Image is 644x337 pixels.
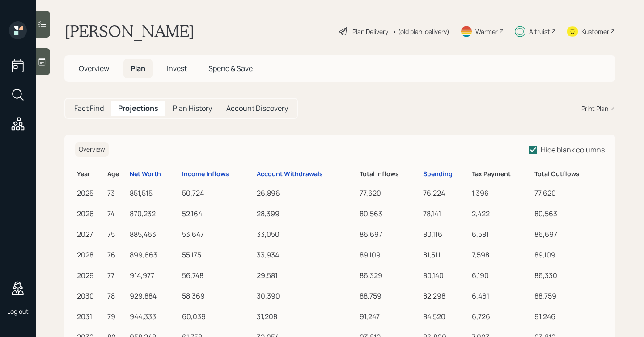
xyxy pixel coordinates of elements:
[130,208,178,219] div: 870,232
[534,229,603,240] div: 86,697
[534,188,603,198] div: 77,620
[529,27,550,36] div: Altruist
[107,291,126,301] div: 78
[107,188,126,198] div: 73
[208,63,253,73] span: Spend & Save
[534,311,603,322] div: 91,246
[360,270,419,281] div: 86,329
[130,311,178,322] div: 944,333
[173,104,212,113] h5: Plan History
[423,229,468,240] div: 80,116
[79,145,105,153] span: Overview
[131,63,145,73] span: Plan
[475,27,498,36] div: Warmer
[130,229,178,240] div: 885,463
[130,270,178,281] div: 914,977
[77,291,104,301] div: 2030
[107,208,126,219] div: 74
[360,188,419,198] div: 77,620
[257,208,356,219] div: 28,399
[107,311,126,322] div: 79
[182,208,253,219] div: 52,164
[360,249,419,260] div: 89,109
[182,270,253,281] div: 56,748
[77,249,104,260] div: 2028
[257,170,323,178] div: Account Withdrawals
[257,188,356,198] div: 26,896
[423,170,453,178] div: Spending
[64,21,195,41] h1: [PERSON_NAME]
[130,170,161,178] div: Net Worth
[257,229,356,240] div: 33,050
[360,229,419,240] div: 86,697
[534,170,603,178] h6: Total Outflows
[257,270,356,281] div: 29,581
[182,249,253,260] div: 55,175
[472,188,531,198] div: 1,396
[107,270,126,281] div: 77
[360,311,419,322] div: 91,247
[423,270,468,281] div: 80,140
[167,63,187,73] span: Invest
[74,104,104,113] h5: Fact Find
[534,291,603,301] div: 88,759
[77,229,104,240] div: 2027
[257,311,356,322] div: 31,208
[257,249,356,260] div: 33,934
[423,291,468,301] div: 82,298
[472,170,531,178] h6: Tax Payment
[77,170,104,178] h6: Year
[472,270,531,281] div: 6,190
[360,291,419,301] div: 88,759
[360,208,419,219] div: 80,563
[472,208,531,219] div: 2,422
[257,291,356,301] div: 30,390
[534,208,603,219] div: 80,563
[182,291,253,301] div: 58,369
[130,188,178,198] div: 851,515
[472,291,531,301] div: 6,461
[534,270,603,281] div: 86,330
[534,249,603,260] div: 89,109
[393,27,449,36] div: • (old plan-delivery)
[529,145,605,155] label: Hide blank columns
[226,104,288,113] h5: Account Discovery
[182,170,229,178] div: Income Inflows
[182,311,253,322] div: 60,039
[77,208,104,219] div: 2026
[77,270,104,281] div: 2029
[360,170,419,178] h6: Total Inflows
[581,104,608,113] div: Print Plan
[423,188,468,198] div: 76,224
[77,188,104,198] div: 2025
[79,63,109,73] span: Overview
[581,27,609,36] div: Kustomer
[352,27,388,36] div: Plan Delivery
[130,291,178,301] div: 929,884
[472,311,531,322] div: 6,726
[107,170,126,178] h6: Age
[182,188,253,198] div: 50,724
[472,229,531,240] div: 6,581
[7,307,29,316] div: Log out
[77,311,104,322] div: 2031
[130,249,178,260] div: 899,663
[118,104,158,113] h5: Projections
[423,249,468,260] div: 81,511
[423,208,468,219] div: 78,141
[107,249,126,260] div: 76
[107,229,126,240] div: 75
[182,229,253,240] div: 53,647
[423,311,468,322] div: 84,520
[472,249,531,260] div: 7,598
